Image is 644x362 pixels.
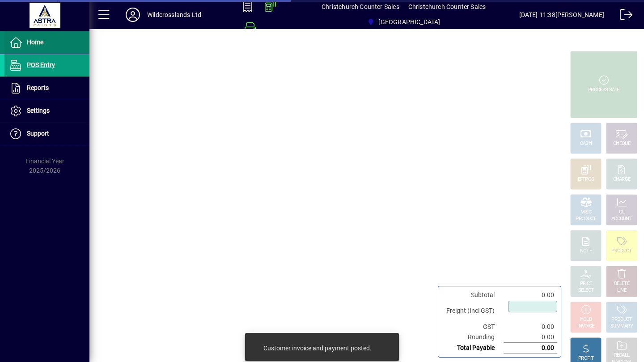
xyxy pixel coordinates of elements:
[4,77,89,99] a: Reports
[578,176,594,183] div: EFTPOS
[580,316,592,323] div: HOLD
[27,61,55,68] span: POS Entry
[504,290,557,300] td: 0.00
[588,87,619,94] div: PROCESS SALE
[580,248,592,255] div: NOTE
[504,343,557,353] td: 0.00
[4,100,89,122] a: Settings
[578,355,593,362] div: PROFIT
[27,130,49,137] span: Support
[577,323,594,330] div: INVOICE
[147,8,201,22] div: Wildcrosslands Ltd
[4,31,89,54] a: Home
[610,323,633,330] div: SUMMARY
[27,107,50,114] span: Settings
[611,216,632,222] div: ACCOUNT
[442,322,504,332] td: GST
[504,322,557,332] td: 0.00
[364,14,444,30] span: Christchurch
[611,316,631,323] div: PRODUCT
[613,176,631,183] div: CHARGE
[263,344,372,353] div: Customer invoice and payment posted.
[442,332,504,343] td: Rounding
[378,15,440,29] span: [GEOGRAPHIC_DATA]
[619,209,625,216] div: GL
[442,290,504,300] td: Subtotal
[504,332,557,343] td: 0.00
[580,141,592,147] div: CASH
[614,352,630,359] div: RECALL
[617,287,626,294] div: LINE
[4,123,89,145] a: Support
[555,8,604,22] div: [PERSON_NAME]
[442,343,504,353] td: Total Payable
[119,7,147,23] button: Profile
[580,209,591,216] div: MISC
[613,141,630,147] div: CHEQUE
[442,300,504,322] td: Freight (Incl GST)
[578,287,594,294] div: SELECT
[519,8,555,22] span: [DATE] 11:38
[580,281,592,287] div: PRICE
[27,38,43,46] span: Home
[611,248,631,255] div: PRODUCT
[614,281,629,287] div: DELETE
[576,216,596,222] div: PRODUCT
[613,2,633,31] a: Logout
[27,84,49,91] span: Reports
